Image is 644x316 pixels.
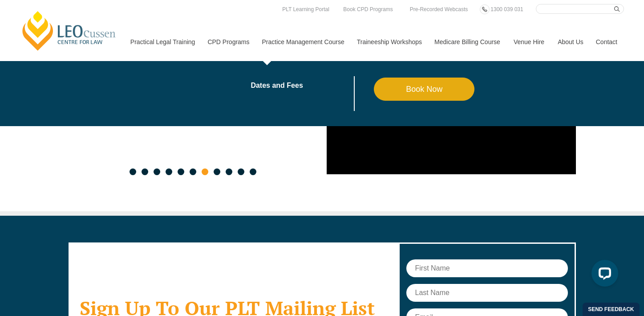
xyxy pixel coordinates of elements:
a: [PERSON_NAME] Centre for Law [20,10,118,52]
span: Go to slide 3 [154,168,160,175]
span: Go to slide 1 [130,168,136,175]
a: Medicare Billing Course [428,23,507,61]
input: First Name [406,259,568,277]
a: Practice Management Course [255,23,350,61]
span: Go to slide 10 [238,168,244,175]
span: 1300 039 031 [490,6,523,12]
a: Book Now [374,78,475,101]
a: Book CPD Programs [341,4,395,14]
input: Last Name [406,284,568,302]
span: Go to slide 4 [166,168,172,175]
span: Go to slide 8 [214,168,220,175]
a: PLT Learning Portal [280,4,332,14]
iframe: LiveChat chat widget [584,256,622,294]
div: 8 / 11 [195,29,312,162]
a: Contact [589,23,624,61]
span: Go to slide 11 [250,168,256,175]
span: Go to slide 6 [190,168,196,175]
a: Dates and Fees [251,82,374,89]
div: 7 / 11 [75,29,191,162]
span: Go to slide 7 [202,168,208,175]
a: CPD Programs [201,23,255,61]
a: Traineeship Workshops [350,23,428,61]
a: Venue Hire [507,23,551,61]
a: 1300 039 031 [488,4,525,14]
a: About Us [551,23,589,61]
span: Go to slide 5 [178,168,184,175]
a: Practical Legal Training [124,23,201,61]
span: Go to slide 2 [142,168,148,175]
a: Pre-Recorded Webcasts [408,4,470,14]
span: Go to slide 9 [226,168,232,175]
